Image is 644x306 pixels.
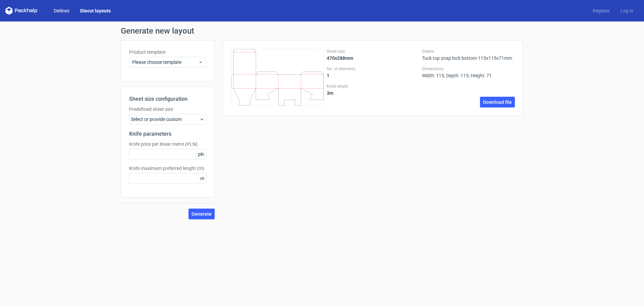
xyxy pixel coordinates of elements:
[196,149,206,159] span: pln
[422,66,515,78] div: Width: 115, Depth: 115, Height: 71
[327,55,353,61] strong: 470x288mm
[422,49,515,61] div: Tuck top snap lock bottom 115x115x71mm
[327,49,420,54] label: Sheet size
[129,114,206,125] div: Select or provide custom
[327,84,420,89] label: Knife length
[75,7,116,14] a: Diecut layouts
[129,165,206,172] label: Knife maximum preferred lenght (m)
[121,27,523,35] h1: Generate new layout
[422,49,515,54] label: Dieline
[327,90,333,96] strong: 3 m
[327,66,420,72] label: No. of elements
[480,97,515,107] a: Download file
[132,59,198,65] span: Please choose template
[129,130,206,138] h2: Knife parameters
[129,106,206,113] label: Predefined sheet size
[129,49,206,55] label: Product template
[198,173,206,183] span: m
[129,141,206,147] label: Knife price per linear metre (PLN)
[48,7,75,14] a: Dielines
[422,66,515,72] label: Dimensions
[129,95,206,103] h2: Sheet size configuration
[192,212,212,216] span: Generate
[587,7,615,14] a: Register
[615,7,639,14] a: Log in
[189,209,215,219] button: Generate
[327,73,329,78] strong: 1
